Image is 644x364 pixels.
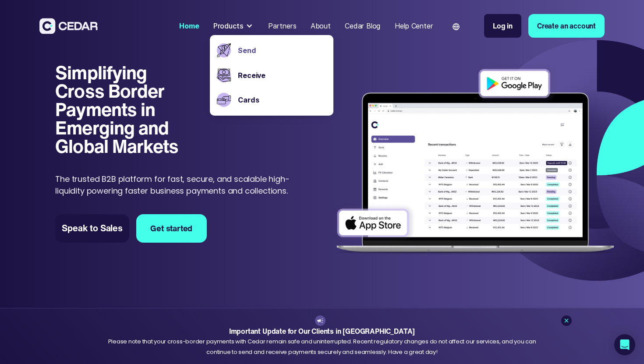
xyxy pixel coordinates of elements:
[268,21,297,31] div: Partners
[395,21,433,31] div: Help Center
[55,173,295,197] p: The trusted B2B platform for fast, secure, and scalable high-liquidity powering faster business p...
[391,16,437,35] a: Help Center
[330,64,621,261] img: Dashboard of transactions
[210,17,258,35] div: Products
[265,16,300,35] a: Partners
[238,45,326,56] a: Send
[55,214,129,243] a: Speak to Sales
[493,21,513,31] div: Log in
[614,334,635,355] div: Open Intercom Messenger
[484,14,521,38] a: Log in
[176,16,202,35] a: Home
[311,21,331,31] div: About
[238,70,326,81] a: Receive
[345,21,380,31] div: Cedar Blog
[136,214,207,243] a: Get started
[307,16,334,35] a: About
[238,95,326,105] a: Cards
[213,21,244,31] div: Products
[55,64,199,155] h1: Simplifying Cross Border Payments in Emerging and Global Markets
[528,14,605,38] a: Create an account
[341,16,384,35] a: Cedar Blog
[179,21,199,31] div: Home
[453,23,460,30] img: world icon
[210,35,333,116] nav: Products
